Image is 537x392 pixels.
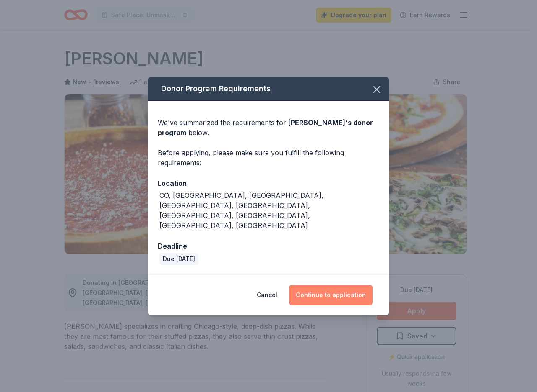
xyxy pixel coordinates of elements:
[159,253,198,265] div: Due [DATE]
[158,118,379,138] div: We've summarized the requirements for below.
[159,190,379,231] div: CO, [GEOGRAPHIC_DATA], [GEOGRAPHIC_DATA], [GEOGRAPHIC_DATA], [GEOGRAPHIC_DATA], [GEOGRAPHIC_DATA]...
[158,148,379,168] div: Before applying, please make sure you fulfill the following requirements:
[158,241,379,251] div: Deadline
[289,285,373,305] button: Continue to application
[158,178,379,189] div: Location
[148,77,389,101] div: Donor Program Requirements
[257,285,277,305] button: Cancel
